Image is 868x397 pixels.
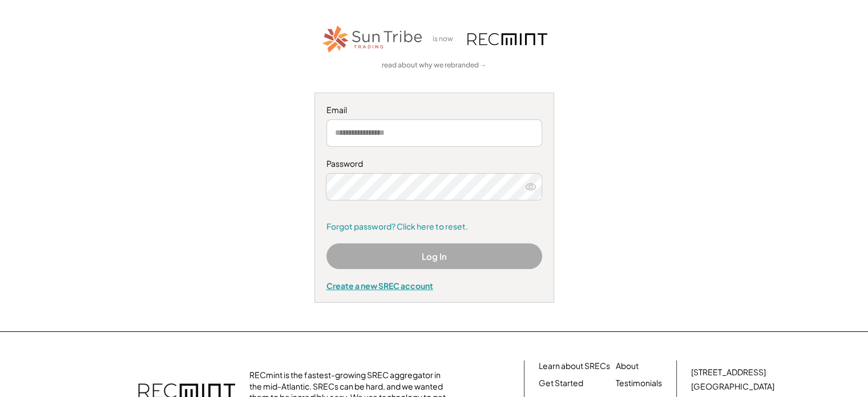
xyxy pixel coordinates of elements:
[326,158,542,170] div: Password
[616,378,662,389] a: Testimonials
[326,105,542,116] div: Email
[326,243,542,269] button: Log In
[539,360,610,372] a: Learn about SRECs
[539,378,583,389] a: Get Started
[321,23,424,55] img: STT_Horizontal_Logo%2B-%2BColor.png
[382,61,487,70] a: read about why we rebranded →
[326,221,542,232] a: Forgot password? Click here to reset.
[616,360,639,372] a: About
[691,381,774,392] div: [GEOGRAPHIC_DATA]
[430,34,462,44] div: is now
[691,367,766,378] div: [STREET_ADDRESS]
[467,33,547,45] img: recmint-logotype%403x.png
[326,280,542,291] div: Create a new SREC account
